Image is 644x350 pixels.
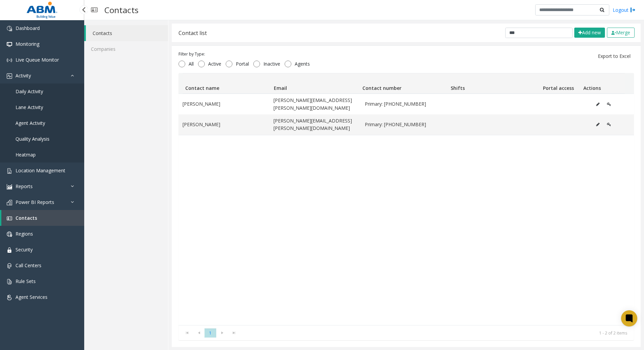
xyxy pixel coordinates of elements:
[15,41,39,47] span: Monitoring
[15,215,37,221] span: Contacts
[15,25,40,31] span: Dashboard
[285,61,291,67] input: Agents
[185,61,197,67] span: All
[7,200,12,205] img: 'icon'
[15,246,33,253] span: Security
[15,120,45,126] span: Agent Activity
[15,72,31,79] span: Activity
[7,42,12,47] img: 'icon'
[365,121,448,128] span: Primary: 385-256-8032
[607,28,635,38] button: Merge
[7,26,12,31] img: 'icon'
[198,61,205,67] input: Active
[15,104,43,110] span: Lane Activity
[269,114,360,135] td: [PERSON_NAME][EMAIL_ADDRESS][PERSON_NAME][DOMAIN_NAME]
[611,31,616,35] img: check
[86,25,168,41] a: Contacts
[179,114,269,135] td: [PERSON_NAME]
[226,61,232,67] input: Portal
[91,2,98,18] img: pageIcon
[7,184,12,189] img: 'icon'
[179,61,185,67] input: All
[7,279,12,284] img: 'icon'
[15,199,54,205] span: Power BI Reports
[183,73,271,94] th: Contact name
[291,61,313,67] span: Agents
[15,151,36,158] span: Heatmap
[15,294,47,300] span: Agent Services
[205,61,225,67] span: Active
[101,2,142,18] h3: Contacts
[7,216,12,221] img: 'icon'
[15,183,33,189] span: Reports
[630,6,636,13] img: logout
[7,168,12,174] img: 'icon'
[574,28,605,38] button: Add new
[15,136,50,142] span: Quality Analysis
[7,247,12,253] img: 'icon'
[603,119,615,130] button: Edit Portal Access
[365,100,448,108] span: Primary: 260-278-5315
[15,231,33,237] span: Regions
[613,6,636,13] a: Logout
[7,232,12,237] img: 'icon'
[7,58,12,63] img: 'icon'
[269,94,360,114] td: [PERSON_NAME][EMAIL_ADDRESS][PERSON_NAME][DOMAIN_NAME]
[15,262,41,269] span: Call Centers
[15,278,36,284] span: Rule Sets
[7,263,12,269] img: 'icon'
[592,119,603,130] button: Edit
[253,61,260,67] input: Inactive
[15,88,43,95] span: Daily Activity
[581,73,625,94] th: Actions
[536,73,580,94] th: Portal access
[179,73,634,325] div: Data table
[244,330,627,336] kendo-pager-info: 1 - 2 of 2 items
[179,51,313,57] div: Filter by Type:
[7,73,12,79] img: 'icon'
[271,73,360,94] th: Email
[592,99,603,109] button: Edit
[15,57,59,63] span: Live Queue Monitor
[7,295,12,300] img: 'icon'
[260,61,284,67] span: Inactive
[15,167,65,174] span: Location Management
[232,61,252,67] span: Portal
[603,99,615,109] button: Edit Portal Access
[594,51,635,62] button: Export to Excel
[179,94,269,114] td: [PERSON_NAME]
[179,29,207,37] div: Contact list
[448,73,537,94] th: Shifts
[204,328,216,338] span: Page 1
[359,73,448,94] th: Contact number
[84,41,168,57] a: Companies
[1,210,84,226] a: Contacts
